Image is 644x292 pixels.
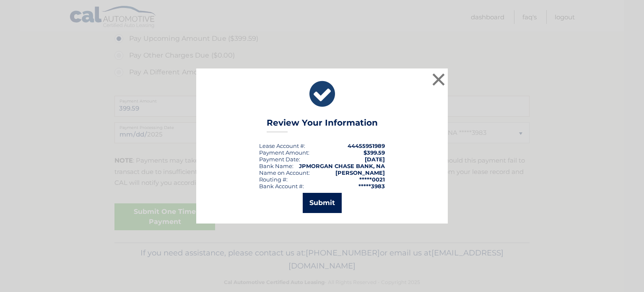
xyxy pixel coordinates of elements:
div: Bank Account #: [259,183,304,189]
span: [DATE] [365,156,385,163]
div: Bank Name: [259,163,293,169]
div: Routing #: [259,176,288,183]
span: $399.59 [364,149,385,156]
div: Lease Account #: [259,142,305,149]
h3: Review Your Information [267,118,378,132]
strong: JPMORGAN CHASE BANK, NA [299,163,385,169]
span: Payment Date [259,156,299,163]
button: Submit [303,193,342,213]
strong: 44455951989 [348,142,385,149]
button: × [430,71,447,88]
div: Payment Amount: [259,149,309,156]
div: Name on Account: [259,169,310,176]
div: : [259,156,300,163]
strong: [PERSON_NAME] [335,169,385,176]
